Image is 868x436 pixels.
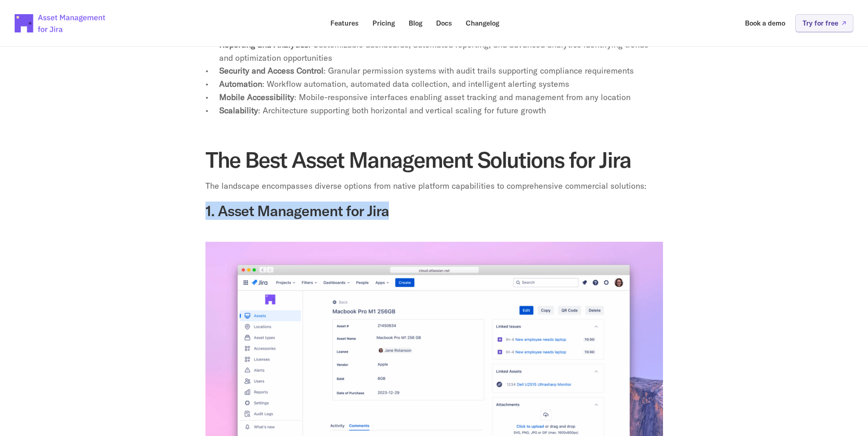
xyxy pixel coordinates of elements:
strong: Scalability [219,105,258,116]
a: Try for free [795,14,853,32]
p: Docs [436,20,452,27]
a: Docs [430,14,458,32]
a: Features [324,14,365,32]
h2: The Best Asset Management Solutions for Jira [205,149,663,170]
p: Changelog [466,20,499,27]
p: The landscape encompasses diverse options from native platform capabilities to comprehensive comm... [205,180,663,193]
p: : Customizable dashboards, automated reporting, and advanced analytics identifying trends and opt... [219,38,663,65]
h3: 1. Asset Management for Jira [205,202,663,219]
strong: Automation [219,79,262,89]
p: Pricing [372,20,395,27]
p: : Mobile-responsive interfaces enabling asset tracking and management from any location [219,91,663,104]
a: Pricing [366,14,401,32]
p: Blog [409,20,422,27]
strong: Security and Access Control [219,65,323,76]
p: : Granular permission systems with audit trails supporting compliance requirements [219,64,663,78]
p: Features [330,20,359,27]
p: : Workflow automation, automated data collection, and intelligent alerting systems [219,78,663,91]
strong: Mobile Accessibility [219,92,294,102]
p: Book a demo [745,20,785,27]
p: : Architecture supporting both horizontal and vertical scaling for future growth [219,104,663,117]
a: Book a demo [739,14,792,32]
p: Try for free [803,20,838,27]
a: Blog [402,14,429,32]
strong: Reporting and Analytics [219,39,308,50]
a: Changelog [459,14,506,32]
